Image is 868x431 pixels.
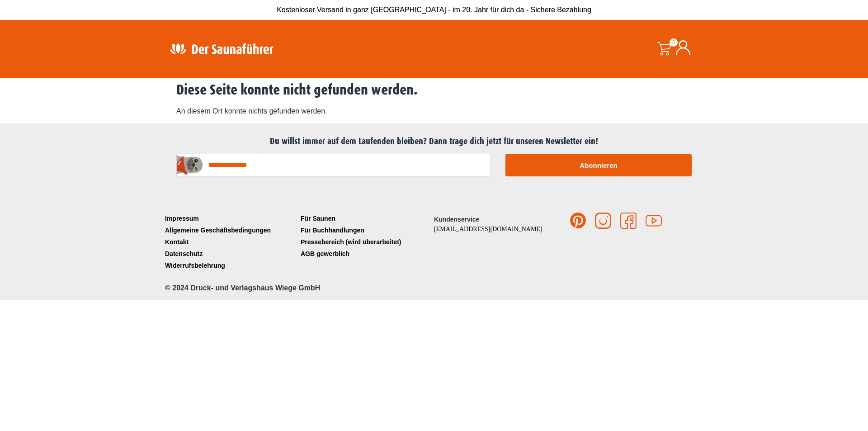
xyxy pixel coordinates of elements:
a: Kontakt [163,236,298,248]
a: Impressum [163,213,298,224]
nav: Menü [298,213,434,260]
h1: Diese Seite konnte nicht gefunden werden. [176,81,692,99]
button: Abonnieren [505,154,692,176]
span: Kundenservice [434,216,479,223]
a: Pressebereich (wird überarbeitet) [298,236,434,248]
a: [EMAIL_ADDRESS][DOMAIN_NAME] [434,226,542,232]
span: Kostenloser Versand in ganz [GEOGRAPHIC_DATA] - im 20. Jahr für dich da - Sichere Bezahlung [277,6,591,14]
a: Datenschutz [163,248,298,260]
nav: Menü [163,213,298,271]
h2: Du willst immer auf dem Laufenden bleiben? Dann trage dich jetzt für unseren Newsletter ein! [167,136,701,147]
a: Für Saunen [298,213,434,224]
a: Für Buchhandlungen [298,224,434,236]
span: 0 [670,38,678,47]
a: AGB gewerblich [298,248,434,260]
a: Widerrufsbelehrung [163,260,298,271]
p: An diesem Ort konnte nichts gefunden werden. [176,106,692,117]
span: © 2024 Druck- und Verlagshaus Wiege GmbH [165,284,320,292]
a: Allgemeine Geschäftsbedingungen [163,224,298,236]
